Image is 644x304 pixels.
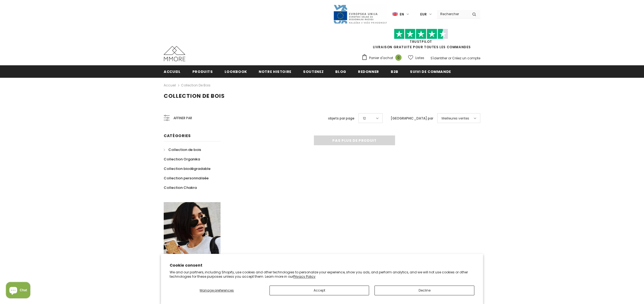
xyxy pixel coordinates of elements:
[4,282,32,300] inbox-online-store-chat: Shopify online store chat
[293,274,316,279] a: Privacy Policy
[164,183,197,192] a: Collection Chakra
[170,270,474,279] p: We and our partners, including Shopify, use cookies and other technologies to personalize your ex...
[400,12,404,17] span: en
[393,12,397,17] img: i-lang-1.png
[303,65,324,77] a: soutenez
[335,65,346,77] a: Blog
[170,286,264,295] button: Manage preferences
[173,115,192,121] span: Affiner par
[395,54,402,61] span: 0
[164,69,181,74] span: Accueil
[415,55,424,61] span: Listes
[164,176,209,181] span: Collection personnalisée
[164,82,176,89] a: Accueil
[164,92,225,100] span: Collection de bois
[442,116,469,121] span: Meilleures ventes
[362,54,404,62] a: Panier d'achat 0
[410,69,451,74] span: Suivi de commande
[448,56,451,60] span: or
[410,65,451,77] a: Suivi de commande
[200,288,234,293] span: Manage preferences
[391,69,398,74] span: B2B
[358,69,379,74] span: Redonner
[391,65,398,77] a: B2B
[164,133,191,138] span: Catégories
[164,166,211,171] span: Collection biodégradable
[164,46,185,61] img: Cas MMORE
[431,56,447,60] a: S'identifier
[225,65,247,77] a: Lookbook
[259,69,291,74] span: Notre histoire
[374,286,474,295] button: Decline
[164,154,200,164] a: Collection Organika
[164,164,211,173] a: Collection biodégradable
[259,65,291,77] a: Notre histoire
[170,263,474,268] h2: Cookie consent
[452,56,480,60] a: Créez un compte
[394,29,448,39] img: Faites confiance aux étoiles pilotes
[333,12,387,16] a: Javni Razpis
[391,116,433,121] label: [GEOGRAPHIC_DATA] par
[328,116,354,121] label: objets par page
[410,39,432,44] a: TrustPilot
[363,116,366,121] span: 12
[358,65,379,77] a: Redonner
[270,286,369,295] button: Accept
[303,69,324,74] span: soutenez
[333,4,387,24] img: Javni Razpis
[164,65,181,77] a: Accueil
[164,173,209,183] a: Collection personnalisée
[192,65,213,77] a: Produits
[369,55,393,61] span: Panier d'achat
[408,53,424,63] a: Listes
[192,69,213,74] span: Produits
[362,31,480,49] span: LIVRAISON GRATUITE POUR TOUTES LES COMMANDES
[164,157,200,162] span: Collection Organika
[335,69,346,74] span: Blog
[437,10,468,18] input: Search Site
[168,147,201,152] span: Collection de bois
[164,185,197,190] span: Collection Chakra
[420,12,427,17] span: EUR
[164,145,201,154] a: Collection de bois
[181,83,211,88] a: Collection de bois
[225,69,247,74] span: Lookbook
